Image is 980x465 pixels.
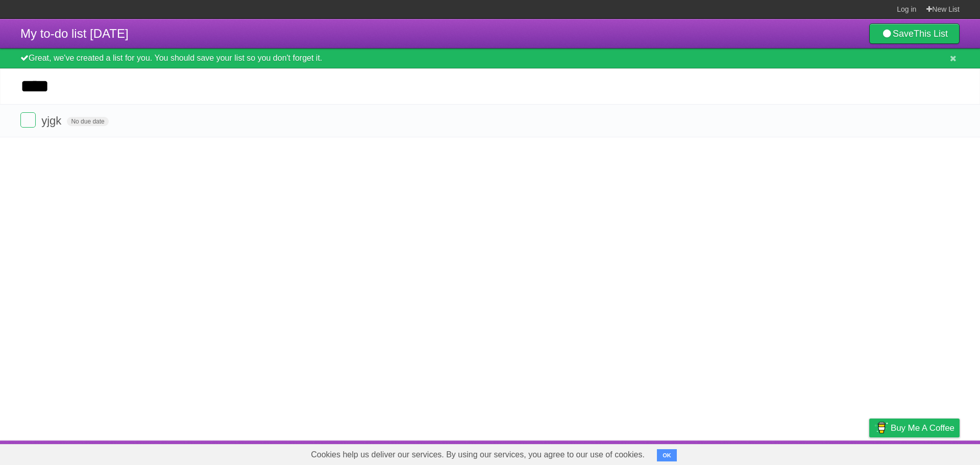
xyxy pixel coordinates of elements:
[821,443,844,462] a: Terms
[895,443,960,462] a: Suggest a feature
[914,29,948,39] b: This List
[856,443,883,462] a: Privacy
[891,419,954,437] span: Buy me a coffee
[767,443,808,462] a: Developers
[869,23,960,44] a: SaveThis List
[657,449,677,461] button: OK
[20,112,36,128] label: Done
[869,419,960,437] a: Buy me a coffee
[41,114,64,127] span: yjgk
[20,27,129,40] span: My to-do list [DATE]
[301,445,655,465] span: Cookies help us deliver our services. By using our services, you agree to our use of cookies.
[67,117,108,126] span: No due date
[733,443,755,462] a: About
[874,419,888,436] img: Buy me a coffee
